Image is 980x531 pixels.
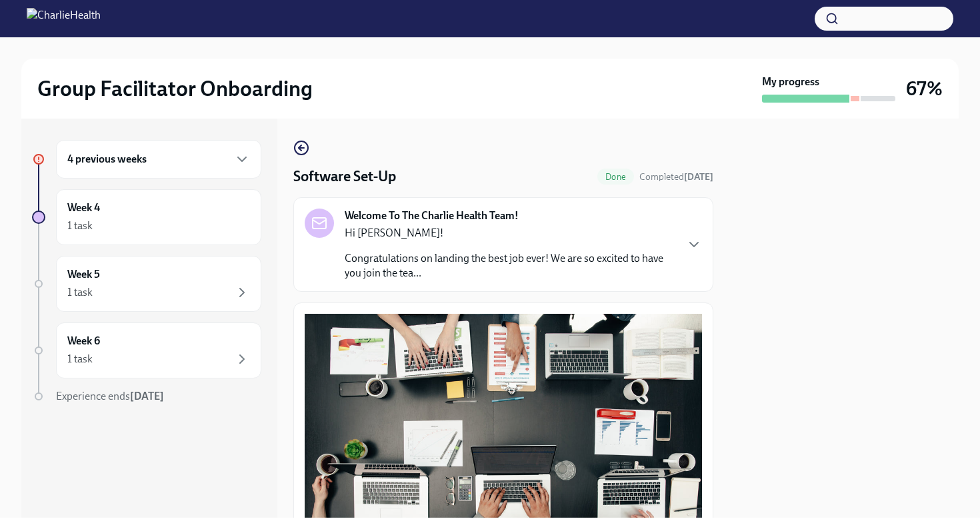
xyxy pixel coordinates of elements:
h6: Week 4 [67,201,100,215]
img: CharlieHealth [27,8,101,29]
p: Congratulations on landing the best job ever! We are so excited to have you join the tea... [345,251,675,280]
div: 4 previous weeks [56,140,261,179]
a: Week 61 task [32,322,261,378]
div: 1 task [67,352,93,366]
strong: [DATE] [684,171,713,183]
div: 1 task [67,219,93,233]
a: Week 51 task [32,256,261,312]
a: Week 41 task [32,189,261,245]
span: Done [597,172,634,182]
span: Experience ends [56,390,164,402]
h4: Software Set-Up [293,167,396,187]
span: Completed [639,171,713,183]
h2: Group Facilitator Onboarding [37,75,313,102]
p: Hi [PERSON_NAME]! [345,226,675,241]
h6: Week 5 [67,267,100,282]
h6: Week 6 [67,334,100,348]
strong: My progress [762,75,819,89]
div: 1 task [67,285,93,300]
h3: 67% [906,77,943,101]
strong: Welcome To The Charlie Health Team! [345,209,519,223]
h6: 4 previous weeks [67,152,147,167]
span: September 14th, 2025 18:53 [639,171,713,183]
strong: [DATE] [130,390,164,402]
